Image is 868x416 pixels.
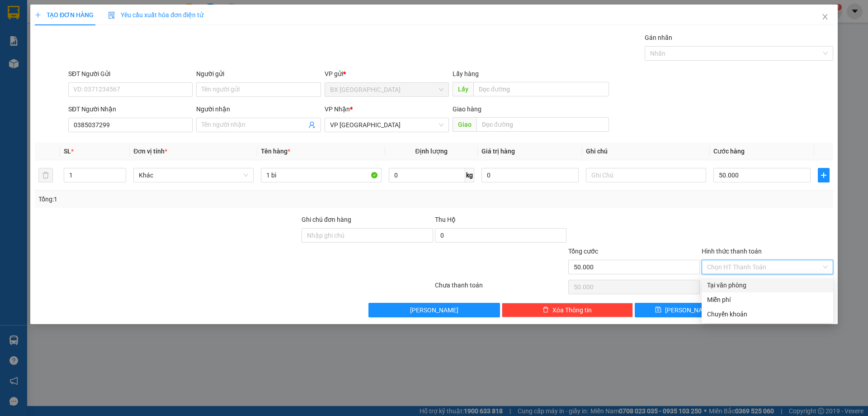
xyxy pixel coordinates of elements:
[68,104,193,114] div: SĐT Người Nhận
[568,248,598,255] span: Tổng cước
[68,69,193,79] div: SĐT Người Gửi
[308,121,316,129] span: user-add
[325,105,350,113] span: VP Nhận
[635,303,733,317] button: save[PERSON_NAME]
[325,69,449,79] div: VP gửi
[821,13,829,20] span: close
[465,168,474,182] span: kg
[473,82,609,96] input: Dọc đường
[35,11,94,19] span: TẠO ĐƠN HÀNG
[302,216,351,223] label: Ghi chú đơn hàng
[542,306,549,314] span: delete
[4,52,17,61] span: Gửi:
[502,303,633,317] button: deleteXóa Thông tin
[713,148,745,155] span: Cước hàng
[818,172,829,179] span: plus
[818,168,830,182] button: plus
[707,280,828,290] div: Tại văn phòng
[196,69,321,79] div: Người gửi
[32,5,123,30] strong: CÔNG TY CP BÌNH TÂM
[476,117,609,132] input: Dọc đường
[38,194,335,204] div: Tổng: 1
[261,148,290,155] span: Tên hàng
[368,303,500,317] button: [PERSON_NAME]
[707,295,828,305] div: Miễn phí
[302,228,433,243] input: Ghi chú đơn hàng
[812,5,838,30] button: Close
[330,118,443,132] span: VP Hà Nội
[453,82,473,96] span: Lấy
[64,148,71,155] span: SL
[196,104,321,114] div: Người nhận
[261,168,381,182] input: VD: Bàn, Ghế
[453,105,481,113] span: Giao hàng
[4,7,31,48] img: logo
[415,148,448,155] span: Định lượng
[552,305,592,315] span: Xóa Thông tin
[586,168,706,182] input: Ghi Chú
[665,305,713,315] span: [PERSON_NAME]
[35,12,41,18] span: plus
[582,143,710,160] th: Ghi chú
[453,70,479,77] span: Lấy hàng
[702,248,762,255] label: Hình thức thanh toán
[139,168,248,182] span: Khác
[108,12,115,19] img: icon
[707,309,828,319] div: Chuyển khoản
[4,61,44,69] span: 0968228027
[410,305,458,315] span: [PERSON_NAME]
[17,52,101,61] span: BX [GEOGRAPHIC_DATA] -
[32,32,126,49] span: BX Quảng Ngãi ĐT:
[434,280,567,296] div: Chưa thanh toán
[453,117,476,132] span: Giao
[655,306,661,314] span: save
[645,34,672,41] label: Gán nhãn
[330,83,443,96] span: BX Quảng Ngãi
[133,148,167,155] span: Đơn vị tính
[38,168,53,182] button: delete
[108,11,203,19] span: Yêu cầu xuất hóa đơn điện tử
[481,148,515,155] span: Giá trị hàng
[481,168,579,182] input: 0
[32,32,126,49] span: 0941 78 2525
[435,216,456,223] span: Thu Hộ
